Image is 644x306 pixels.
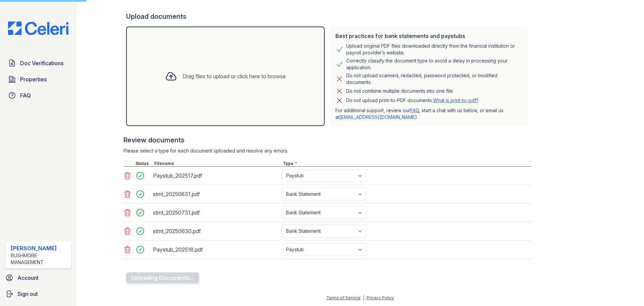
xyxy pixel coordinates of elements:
div: Please select a type for each document uploaded and resolve any errors. [123,147,531,154]
div: Correctly classify the document type to avoid a delay in processing your application. [346,57,523,71]
div: stmt_20250630.pdf [153,226,279,236]
div: Drag files to upload or click here to browse [182,72,286,80]
div: Paystub_202518.pdf [153,244,279,255]
div: Review documents [123,135,531,145]
p: For additional support, review our , start a chat with us below, or email us at [335,107,523,121]
a: Doc Verifications [5,56,71,70]
a: Account [3,271,74,285]
a: Privacy Policy [367,295,394,300]
span: Properties [20,75,47,83]
div: Rushmore Management [11,252,68,266]
span: Sign out [17,290,38,298]
span: Account [17,274,39,282]
a: Sign out [3,287,74,301]
div: Do not upload scanned, redacted, password protected, or modified documents. [346,72,523,86]
div: stmt_20250831.pdf [153,189,279,200]
div: [PERSON_NAME] [11,244,68,252]
a: FAQ [410,107,419,113]
a: Terms of Service [326,295,361,300]
a: Properties [5,73,71,86]
img: CE_Logo_Blue-a8612792a0a2168367f1c8372b55b34899dd931a85d93a1a3d3e32e68fde9ad4.png [3,21,74,35]
p: Do not upload print-to-PDF documents. [346,97,479,104]
div: Paystub_202517.pdf [153,170,279,181]
div: stmt_20250731.pdf [153,207,279,218]
a: FAQ [5,89,71,102]
div: | [363,295,364,300]
div: Type [282,161,531,166]
div: Filename [153,161,282,166]
div: Status [134,161,153,166]
div: Upload original PDF files downloaded directly from the financial institution or payroll provider’... [346,43,523,56]
span: Doc Verifications [20,59,63,67]
div: Best practices for bank statements and paystubs [335,32,523,40]
a: [EMAIL_ADDRESS][DOMAIN_NAME] [339,114,417,120]
span: FAQ [20,91,31,99]
a: What is print-to-pdf? [433,97,479,103]
button: Uploading Documents... [126,272,199,283]
div: Upload documents [126,12,531,21]
div: Do not combine multiple documents into one file. [346,87,454,95]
